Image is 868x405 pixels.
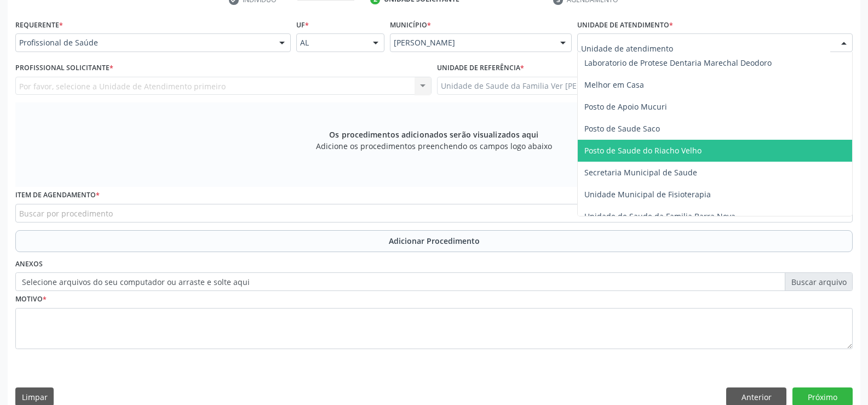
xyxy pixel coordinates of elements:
[584,58,772,68] span: Laboratorio de Protese Dentaria Marechal Deodoro
[584,211,735,221] span: Unidade de Saude da Familia Barra Nova
[19,37,268,48] span: Profissional de Saúde
[390,16,431,33] label: Município
[437,60,524,77] label: Unidade de referência
[581,37,830,59] input: Unidade de atendimento
[584,123,660,134] span: Posto de Saude Saco
[15,256,43,273] label: Anexos
[316,140,552,152] span: Adicione os procedimentos preenchendo os campos logo abaixo
[19,208,113,219] span: Buscar por procedimento
[296,16,309,33] label: UF
[389,235,480,247] span: Adicionar Procedimento
[394,37,549,48] span: [PERSON_NAME]
[15,187,100,204] label: Item de agendamento
[577,16,673,33] label: Unidade de atendimento
[584,79,644,90] span: Melhor em Casa
[584,189,711,199] span: Unidade Municipal de Fisioterapia
[584,145,702,156] span: Posto de Saude do Riacho Velho
[584,101,667,112] span: Posto de Apoio Mucuri
[300,37,362,48] span: AL
[15,60,113,77] label: Profissional Solicitante
[15,16,63,33] label: Requerente
[329,129,538,140] span: Os procedimentos adicionados serão visualizados aqui
[15,291,47,308] label: Motivo
[15,230,853,252] button: Adicionar Procedimento
[584,167,697,178] span: Secretaria Municipal de Saude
